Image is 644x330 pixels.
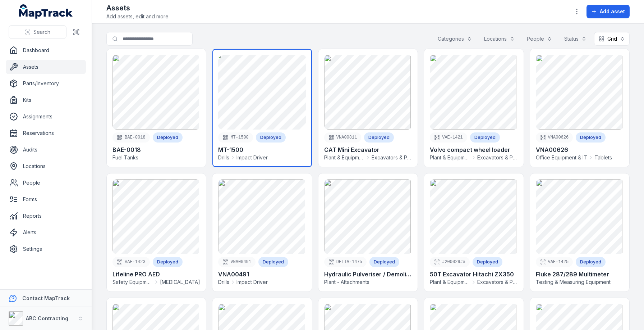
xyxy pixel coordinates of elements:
a: Locations [6,159,86,173]
button: Status [560,32,591,46]
span: Search [33,28,50,36]
a: MapTrack [19,4,73,19]
a: Alerts [6,225,86,240]
button: Grid [594,32,630,46]
span: Add asset [600,8,625,15]
button: Search [9,25,66,39]
h2: Assets [106,3,170,13]
strong: Contact MapTrack [22,295,70,301]
a: Kits [6,93,86,107]
button: Categories [433,32,477,46]
span: Add assets, edit and more. [106,13,170,20]
button: Locations [479,32,519,46]
a: Assets [6,60,86,74]
a: People [6,176,86,190]
a: Assignments [6,109,86,124]
a: Reservations [6,126,86,140]
button: Add asset [586,5,630,18]
button: People [522,32,557,46]
a: Parts/Inventory [6,76,86,91]
a: Reports [6,209,86,223]
a: Forms [6,192,86,207]
a: Audits [6,143,86,157]
a: Settings [6,242,86,256]
a: Dashboard [6,43,86,58]
strong: ABC Contracting [26,315,68,321]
